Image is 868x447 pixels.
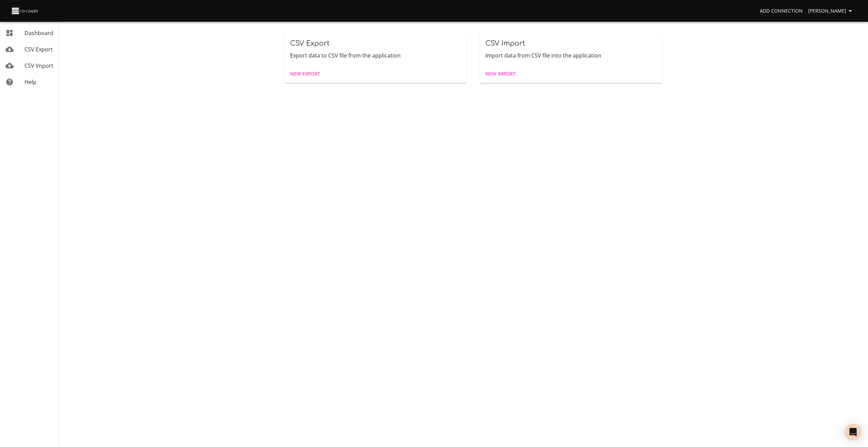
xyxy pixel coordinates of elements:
[760,7,803,15] span: Add Connection
[757,5,805,17] a: Add Connection
[290,70,320,78] span: New Export
[24,78,36,86] span: Help
[290,51,461,60] p: Export data to CSV file from the application
[24,29,53,37] span: Dashboard
[485,70,516,78] span: New Import
[805,5,857,17] button: [PERSON_NAME]
[24,62,53,69] span: CSV Import
[287,68,323,80] a: New Export
[485,39,525,47] span: CSV Import
[24,46,53,53] span: CSV Export
[290,39,330,47] span: CSV Export
[485,51,656,60] p: Import data from CSV file into the application
[808,7,854,15] span: [PERSON_NAME]
[845,424,861,440] div: Open Intercom Messenger
[11,6,39,16] img: CSV Loader
[483,68,518,80] a: New Import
